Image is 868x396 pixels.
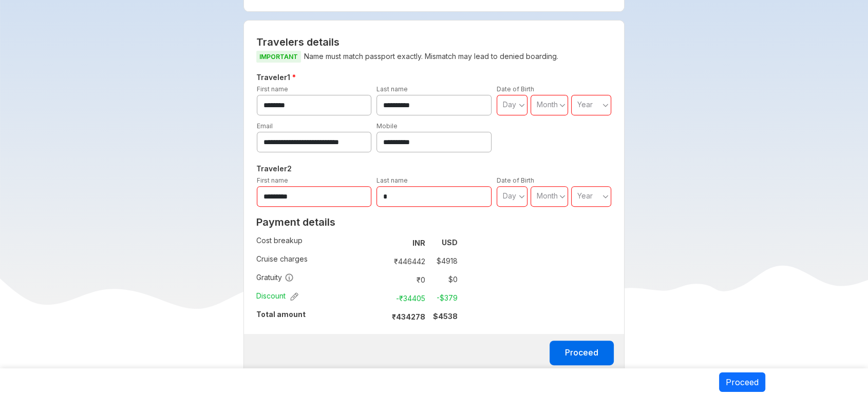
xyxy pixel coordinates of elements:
label: Date of Birth [497,176,534,184]
svg: angle down [559,191,565,202]
label: Last name [376,176,408,184]
td: -$ 379 [429,291,458,305]
p: Name must match passport exactly. Mismatch may lead to denied boarding. [256,50,612,63]
span: Year [577,100,593,109]
label: First name [257,176,288,184]
td: : [382,252,386,270]
label: Last name [376,85,408,93]
svg: angle down [602,191,609,202]
span: Discount [256,291,298,301]
td: Cruise charges [256,252,382,270]
svg: angle down [602,100,609,110]
svg: angle down [559,100,565,110]
svg: angle down [519,100,525,110]
span: Month [537,100,558,109]
svg: angle down [519,191,525,202]
h5: Traveler 1 [254,71,614,84]
button: Proceed [719,372,765,392]
td: $ 0 [429,272,458,287]
strong: $ 4538 [433,312,458,321]
td: $ 4918 [429,254,458,268]
span: Day [503,100,516,109]
h5: Traveler 2 [254,163,614,175]
span: Year [577,191,593,200]
strong: ₹ 434278 [392,312,425,321]
strong: INR [412,239,425,247]
td: : [382,289,386,307]
td: -₹ 34405 [386,291,429,305]
label: Email [257,122,273,130]
h2: Travelers details [256,36,612,48]
strong: Total amount [256,310,306,319]
td: Cost breakup [256,233,382,252]
td: : [382,270,386,289]
td: ₹ 0 [386,272,429,287]
strong: USD [442,238,458,247]
label: First name [257,85,288,93]
td: : [382,307,386,326]
h2: Payment details [256,216,458,228]
span: Gratuity [256,272,294,283]
span: IMPORTANT [256,51,301,63]
td: ₹ 446442 [386,254,429,268]
label: Mobile [376,122,398,130]
span: Month [537,191,558,200]
td: : [382,233,386,252]
span: Day [503,191,516,200]
button: Proceed [550,341,614,365]
label: Date of Birth [497,85,534,93]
